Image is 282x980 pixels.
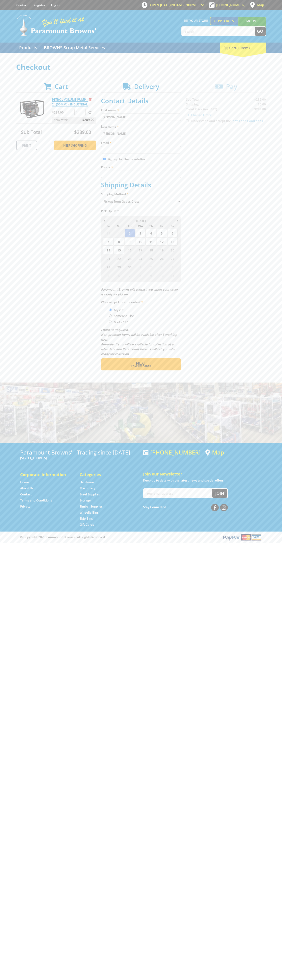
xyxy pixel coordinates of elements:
[51,3,60,7] a: Log in
[135,229,146,237] span: 3
[167,254,178,263] span: 27
[143,502,228,512] div: Stay Connected
[109,320,112,323] input: Please select who will pick up the order.
[20,492,32,496] a: Go to the Contact page
[109,309,112,311] input: Please select who will pick up the order.
[143,449,201,456] div: [PHONE_NUMBER]
[101,209,181,213] label: Pick Up Date
[101,146,181,153] input: Please enter your email address.
[114,229,124,237] span: 1
[16,3,28,7] a: Go to the Contact page
[52,97,88,106] a: PETROL VOLUME PUMP - 2" (50MM) - INDUSTRIAL
[101,358,181,370] button: Next Confirm order
[101,181,181,189] h2: Shipping Details
[143,471,262,477] h5: Join our Newsletter
[52,110,74,115] p: $289.00
[167,263,178,271] span: 4
[125,271,135,279] span: 7
[101,198,181,205] select: Please select a shipping method.
[82,117,94,123] span: $289.00
[167,238,178,246] span: 13
[212,489,227,498] button: Join
[114,263,124,271] span: 29
[101,192,181,197] label: Shipping Method
[107,157,145,161] label: Sign up for the newsletter
[135,246,146,254] span: 17
[157,223,167,229] span: Fr
[205,449,224,456] a: View a map of Gepps Cross location
[135,238,146,246] span: 10
[109,314,112,317] input: Please select who will pick up the order.
[101,328,177,356] em: Photo ID Required. Non-preorder items will be available after 5 working days Pre-order items will...
[146,246,156,254] span: 18
[110,365,172,368] span: Confirm order
[101,165,181,170] label: Phone
[103,238,113,246] span: 7
[103,223,113,229] span: Su
[20,449,139,456] h3: Paramount Browns' - Trading since [DATE]
[21,129,42,135] span: Sub Total
[16,141,37,150] a: Print
[125,229,135,237] span: 2
[125,238,135,246] span: 9
[101,287,178,296] em: Paramount Browns will contact you when your order is ready for pickup
[114,254,124,263] span: 22
[125,254,135,263] span: 23
[103,271,113,279] span: 5
[146,223,156,229] span: Th
[114,271,124,279] span: 6
[181,17,210,24] span: Set your store
[146,263,156,271] span: 2
[33,3,45,7] a: Go to the registration page
[182,27,255,36] input: Search
[41,43,108,53] a: Go to the BROWNS Scrap Metal Services page
[80,504,103,509] a: Go to the Timber Supplies page
[210,17,238,25] a: Gepps Cross
[125,223,135,229] span: Tu
[222,534,262,541] img: PayPal, Mastercard, Visa accepted
[101,114,181,121] input: Please enter your first name.
[157,254,167,263] span: 26
[125,246,135,254] span: 16
[134,82,159,91] span: Delivery
[101,108,181,113] label: First name
[80,472,131,477] h5: Categories
[101,140,181,145] label: Email
[170,3,196,7] span: 8:00am - 5:00pm
[52,117,96,123] p: Item total:
[101,300,181,304] label: Who will pick up the order?
[20,480,29,484] a: Go to the Home page
[101,97,181,105] h2: Contact Details
[146,254,156,263] span: 25
[20,504,30,509] a: Go to the Privacy page
[238,17,266,32] a: Mount [PERSON_NAME]
[16,63,266,71] h1: Checkout
[135,271,146,279] span: 8
[112,318,129,325] label: A Courier
[167,223,178,229] span: Sa
[157,238,167,246] span: 12
[146,238,156,246] span: 11
[103,246,113,254] span: 14
[101,171,181,178] input: Please enter your telephone number.
[54,141,96,150] a: Keep Shopping
[55,82,68,91] span: Cart
[135,254,146,263] span: 24
[125,263,135,271] span: 30
[112,312,135,319] label: Someone Else
[114,238,124,246] span: 8
[146,271,156,279] span: 9
[146,229,156,237] span: 4
[236,45,250,50] span: (1 item)
[89,97,92,101] a: Remove from cart
[103,263,113,271] span: 28
[20,97,44,121] img: PETROL VOLUME PUMP - 2" (50MM) - INDUSTRIAL
[16,534,266,541] div: ® Copyright 2025 Paramount Browns'. All Rights Reserved.
[80,492,100,496] a: Go to the Steel Supplies page
[101,124,181,129] label: Last name
[157,229,167,237] span: 5
[80,498,91,503] a: Go to the Storage page
[144,489,212,498] input: Your email address
[103,229,113,237] span: 31
[255,27,266,36] button: Go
